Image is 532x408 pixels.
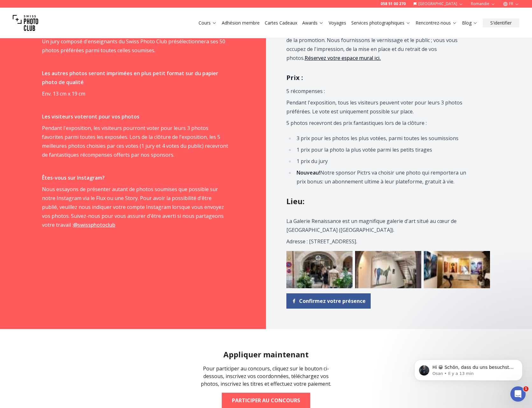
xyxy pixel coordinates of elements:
[295,145,472,154] li: 1 prix pour la photo la plus votée parmi les petits tirages
[100,3,112,15] button: Accueil
[295,168,472,186] li: Notre sponsor Pictrs va choisir une photo qui remportera un prix bonus: un abonnement ultime à le...
[295,134,472,143] li: 3 prix pour les photos les plus votées, parmi toutes les soumissions
[5,43,104,70] div: Salut 😀 Jetez-y un coup d'œil! contactez-nous pour plus d'informations.Osan • Il y a 2h
[223,349,309,360] h2: Appliquer maintenant
[262,18,300,27] button: Cartes Cadeaux
[42,113,139,120] strong: Les visiteurs voteront pour vos photos
[286,293,371,309] a: Confirmez votre présence
[349,18,413,27] button: Services photographiques
[286,196,490,206] h2: Lieu :
[42,37,228,55] p: Un jury composé d'enseignants du Swiss Photo Club présélectionnera ses 50 photos préférées parmi ...
[286,98,472,116] p: Pendant l'exposition, tous les visiteurs peuvent voter pour leurs 3 photos préférées. Le vote est...
[13,10,38,36] img: Swiss photo club
[286,118,472,127] p: 5 photos recevront des prix fantastiques lors de la clôture :
[18,4,28,14] img: Profile image for Osan
[5,77,13,85] img: Profile image for Osan
[483,18,519,27] button: S'identifier
[27,96,115,102] div: Email
[416,20,457,26] a: Rencontrez-nous
[300,18,326,27] button: Awards
[295,157,472,166] li: 1 prix du jury
[462,20,478,26] a: Blog
[459,18,480,27] button: Blog
[199,20,217,26] a: Cours
[381,1,406,6] a: 058 51 00 270
[31,3,44,8] h1: Osan
[304,54,381,61] a: Réservez votre espace mural ici.
[102,104,115,116] button: Soumettre
[4,3,16,15] button: go back
[112,3,123,14] div: Fermer
[351,20,410,26] a: Services photographiques
[42,124,228,159] p: Pendant l'exposition, les visiteurs pourront voter pour leurs 3 photos favorites parmi toutes les...
[42,70,218,86] strong: Les autres photos seront imprimées en plus petit format sur du papier photo de qualité
[196,18,219,27] button: Cours
[27,79,50,83] span: • Il y a 2h
[329,20,346,26] a: Voyages
[42,174,105,181] strong: Êtes-vous sur Instagram?
[413,18,459,27] button: Rencontrez-nous
[42,89,228,98] p: Env. 13 cm x 19 cm
[326,18,349,27] button: Voyages
[286,217,472,234] p: La Galerie Renaissance est un magnifique galerie d'art situé au cœur de [GEOGRAPHIC_DATA] ([GEOGR...
[222,393,310,408] a: PARTICIPER AU CONCOURS
[195,365,337,388] p: Pour participer au concours, cliquez sur le bouton ci-dessous, inscrivez vos coordonnées, télécha...
[523,386,528,391] span: 1
[15,79,27,83] span: Osan
[31,8,67,14] p: Actif il y a 30 min
[286,87,472,96] p: 5 récompenses :
[286,73,303,82] strong: Prix :
[302,20,324,26] a: Awards
[5,43,122,134] div: Osan dit…
[286,237,472,246] p: Adresse : [STREET_ADDRESS].
[265,20,297,26] a: Cartes Cadeaux
[27,104,102,116] input: Enter your email
[10,47,99,66] div: Salut 😀 Jetez-y un coup d'œil! contactez-nous pour plus d'informations.
[73,221,115,228] a: @swissphotoclub
[299,297,366,305] span: Confirmez votre présence
[510,386,526,402] iframe: Intercom live chat
[405,346,532,391] iframe: Intercom notifications message
[219,18,262,27] button: Adhésion membre
[10,71,40,75] div: Osan • Il y a 2h
[297,169,320,176] strong: Nouveau!
[222,20,260,26] a: Adhésion membre
[42,185,228,229] p: Nous essayons de présenter autant de photos soumises que possible sur notre Instagram via le Flux...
